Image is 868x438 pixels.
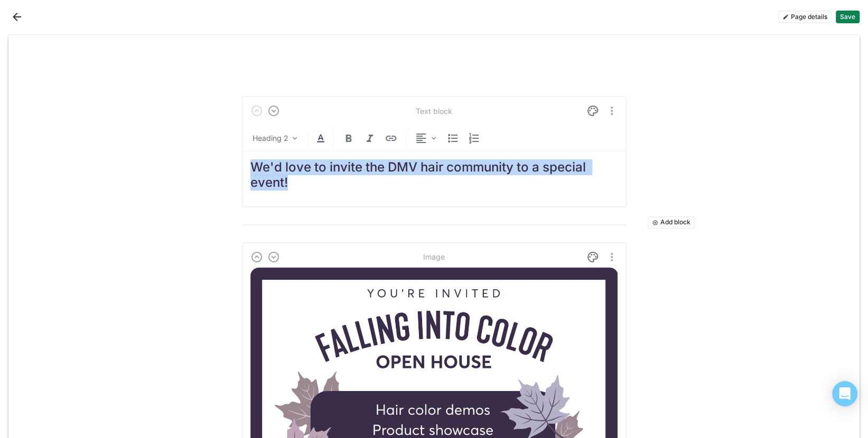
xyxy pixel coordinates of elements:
[832,381,857,406] div: Open Intercom Messenger
[8,8,25,25] button: Back
[836,11,860,23] button: Save
[605,102,618,119] button: More options
[253,133,288,144] div: Heading 2
[250,160,618,191] h2: We'd love to invite the DMV hair community to a special event!
[416,107,452,116] div: Text block
[605,249,618,265] button: More options
[778,11,832,23] button: Page details
[648,216,695,229] button: Add block
[423,252,445,261] div: Image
